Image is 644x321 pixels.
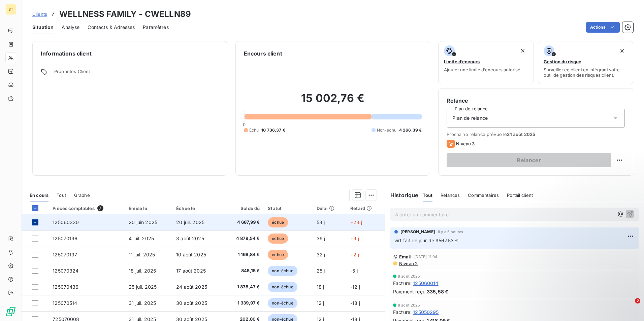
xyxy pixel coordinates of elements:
h6: Informations client [41,49,219,58]
span: 10 août 2025 [176,252,206,257]
span: 2 [635,298,640,304]
span: 30 août 2025 [176,300,207,306]
span: En cours [30,192,49,198]
span: 4 879,54 € [227,235,260,242]
span: 125070436 [53,284,78,290]
span: +23 j [350,219,362,225]
img: Logo LeanPay [5,306,16,317]
span: 125070324 [53,268,78,274]
span: 4 687,99 € [227,219,260,226]
span: 4 juil. 2025 [129,236,154,241]
span: 17 août 2025 [176,268,206,274]
span: 8 août 2025 [398,303,420,307]
span: échue [268,234,288,244]
span: 125070196 [53,236,77,241]
span: 25 juil. 2025 [129,284,157,290]
span: Gestion du risque [544,59,581,64]
span: Non-échu [377,127,396,133]
span: 21 août 2025 [507,132,535,137]
span: 845,15 € [227,267,260,274]
span: échue [268,250,288,260]
span: [DATE] 11:04 [414,255,438,259]
span: 18 juil. 2025 [129,268,156,274]
button: Actions [586,22,620,33]
span: 125060014 [413,280,438,287]
span: 3 août 2025 [176,236,204,241]
h2: 15 002,76 € [244,92,422,112]
span: 11 juil. 2025 [129,252,155,257]
span: -18 j [350,300,360,306]
span: 10 736,37 € [261,127,285,133]
div: Échue le [176,206,219,211]
span: [PERSON_NAME] [400,229,435,235]
span: 24 août 2025 [176,284,207,290]
div: Émise le [129,206,168,211]
span: Situation [32,24,54,31]
span: Ajouter une limite d’encours autorisé [444,67,520,72]
span: 39 j [317,236,325,241]
span: 53 j [317,219,325,225]
span: 125060330 [53,219,79,225]
span: Paramètres [143,24,169,31]
div: ST [5,4,16,15]
span: Portail client [507,192,533,198]
span: non-échue [268,266,297,276]
span: Email [399,254,412,259]
span: -12 j [350,284,360,290]
button: Gestion du risqueSurveiller ce client en intégrant votre outil de gestion des risques client. [538,41,633,84]
h6: Relance [447,97,625,105]
span: 0 [243,122,246,127]
span: +9 j [350,236,359,241]
span: non-échue [268,298,297,308]
span: 7 [97,205,103,211]
span: Plan de relance [452,115,488,121]
span: Paiement reçu [393,288,425,295]
span: 8 août 2025 [398,274,420,278]
span: Propriétés Client [54,69,219,78]
span: 1 339,97 € [227,300,260,307]
span: 1 878,47 € [227,284,260,290]
span: Relances [441,192,460,198]
span: il y a 5 heures [438,230,463,234]
span: 4 266,39 € [399,127,422,133]
iframe: Intercom live chat [621,298,637,314]
span: non-échue [268,282,297,292]
span: Contacts & Adresses [88,24,135,31]
div: Statut [268,206,308,211]
span: Surveiller ce client en intégrant votre outil de gestion des risques client. [544,67,627,78]
span: 1 168,84 € [227,251,260,258]
span: 125070514 [53,300,77,306]
span: Échu [249,127,259,133]
span: 32 j [317,252,325,257]
span: Niveau 3 [456,141,475,146]
h6: Historique [385,191,419,199]
span: 25 j [317,268,325,274]
span: Graphe [74,192,90,198]
span: Prochaine relance prévue le [447,132,625,137]
span: Facture : [393,309,412,316]
span: échue [268,217,288,227]
button: Limite d’encoursAjouter une limite d’encours autorisé [438,41,534,84]
span: 20 juil. 2025 [176,219,204,225]
span: 18 j [317,284,324,290]
span: Tout [57,192,66,198]
span: Commentaires [468,192,499,198]
span: Niveau 2 [398,261,418,266]
h6: Encours client [244,49,282,58]
span: +2 j [350,252,359,257]
div: Délai [317,206,343,211]
div: Retard [350,206,381,211]
span: Clients [32,11,47,17]
span: 31 juil. 2025 [129,300,156,306]
div: Solde dû [227,206,260,211]
span: -5 j [350,268,358,274]
span: virt fait ce jour de 9567.53 € [394,238,458,243]
button: Relancer [447,153,611,167]
h3: WELLNESS FAMILY - CWELLN89 [59,8,191,20]
span: 125070197 [53,252,77,257]
span: 335,58 € [427,288,448,295]
span: 20 juin 2025 [129,219,157,225]
a: Clients [32,11,47,17]
span: Analyse [62,24,79,31]
iframe: Intercom notifications message [509,256,644,303]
